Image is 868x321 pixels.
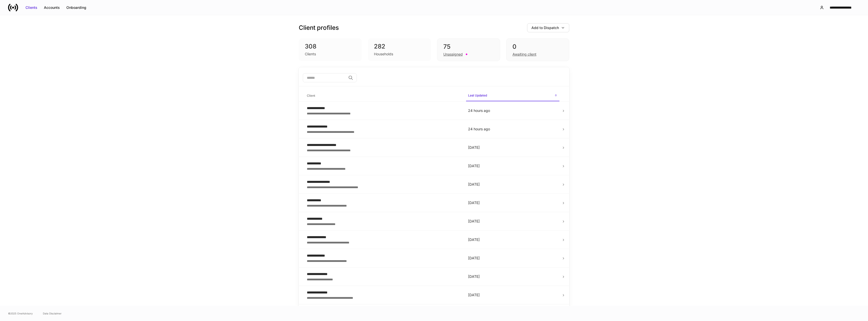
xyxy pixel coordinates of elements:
h6: Last Updated [468,93,487,98]
p: [DATE] [468,292,557,298]
button: Onboarding [63,4,90,12]
div: Unassigned [443,52,463,57]
div: 0 [512,43,563,51]
p: [DATE] [468,145,557,150]
h6: Client [307,93,315,98]
span: Last Updated [466,90,559,101]
div: Accounts [44,5,60,10]
a: Data Disclaimer [43,311,62,315]
div: Onboarding [66,5,86,10]
div: Awaiting client [512,52,536,57]
div: Clients [25,5,37,10]
h3: Client profiles [299,24,339,32]
p: [DATE] [468,219,557,224]
div: 308 [305,42,356,51]
div: 75 [443,43,494,51]
button: Clients [22,4,41,12]
p: 24 hours ago [468,127,557,132]
div: 75Unassigned [437,38,500,61]
p: [DATE] [468,200,557,205]
div: 0Awaiting client [506,38,569,61]
p: [DATE] [468,237,557,242]
p: [DATE] [468,256,557,261]
button: Add to Dispatch [527,23,569,32]
button: Accounts [41,4,63,12]
p: [DATE] [468,182,557,187]
div: Clients [305,52,316,57]
p: [DATE] [468,274,557,279]
span: © 2025 OneAdvisory [8,311,33,315]
div: Add to Dispatch [531,25,559,30]
div: Households [374,52,393,57]
span: Client [305,91,462,101]
p: [DATE] [468,163,557,168]
div: 282 [374,42,425,51]
p: 24 hours ago [468,108,557,113]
